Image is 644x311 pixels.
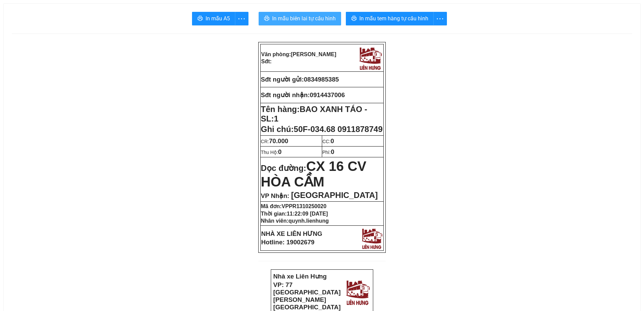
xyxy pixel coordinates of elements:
[206,14,230,23] span: In mẫu A5
[294,125,383,134] span: 50F-034.68 0911878749
[261,59,272,64] strong: Sđt:
[261,105,367,123] strong: Tên hàng:
[261,139,288,144] span: CR:
[323,150,334,155] span: Phí:
[360,226,383,250] img: logo
[282,203,327,209] span: VPPR1310250020
[269,137,288,145] span: 70.000
[331,148,334,155] span: 0
[287,211,328,217] span: 11:22:09 [DATE]
[351,16,357,22] span: printer
[235,12,248,25] button: more
[197,16,203,22] span: printer
[261,218,329,224] strong: Nhân viên:
[261,239,315,246] strong: Hotline: 19002679
[304,76,339,83] span: 0834985385
[274,114,278,123] span: 1
[344,278,371,306] img: logo
[261,76,304,83] strong: Sđt người gửi:
[278,148,282,155] span: 0
[261,192,289,199] span: VP Nhận:
[235,15,248,23] span: more
[272,14,336,23] span: In mẫu biên lai tự cấu hình
[261,211,328,217] strong: Thời gian:
[291,51,336,57] span: [PERSON_NAME]
[273,281,340,311] strong: VP: 77 [GEOGRAPHIC_DATA][PERSON_NAME][GEOGRAPHIC_DATA]
[261,163,366,188] strong: Dọc đường:
[357,45,383,71] img: logo
[359,14,428,23] span: In mẫu tem hàng tự cấu hình
[261,91,310,98] strong: Sđt người nhận:
[261,203,327,209] strong: Mã đơn:
[259,12,341,25] button: printerIn mẫu biên lai tự cấu hình
[261,51,336,57] strong: Văn phòng:
[323,139,334,144] span: CC:
[433,12,447,25] button: more
[331,137,334,145] span: 0
[288,218,329,224] span: quynh.lienhung
[261,159,366,189] span: CX 16 CV HÒA CẦM
[192,12,235,25] button: printerIn mẫu A5
[291,191,378,200] span: [GEOGRAPHIC_DATA]
[310,91,345,98] span: 0914437006
[261,125,383,134] span: Ghi chú:
[264,16,269,22] span: printer
[261,150,282,155] span: Thu Hộ:
[261,230,323,237] strong: NHÀ XE LIÊN HƯNG
[346,12,434,25] button: printerIn mẫu tem hàng tự cấu hình
[273,273,327,280] strong: Nhà xe Liên Hưng
[434,15,447,23] span: more
[261,105,367,123] span: BAO XANH TÁO - SL:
